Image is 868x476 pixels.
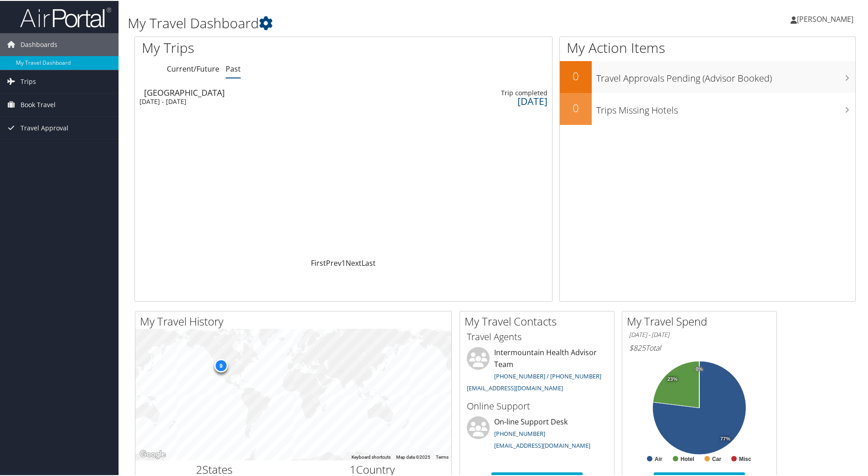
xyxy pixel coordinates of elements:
a: Next [346,257,362,267]
li: Intermountain Health Advisor Team [462,346,612,395]
text: Air [655,455,662,461]
div: [DATE] [453,96,547,104]
img: airportal-logo.png [20,6,111,27]
h2: 0 [560,67,592,83]
span: Travel Approval [21,116,68,139]
text: Car [712,455,721,461]
a: [EMAIL_ADDRESS][DOMAIN_NAME] [467,383,563,391]
h6: Total [629,342,770,352]
span: Book Travel [21,93,56,115]
span: 1 [350,461,356,476]
a: Terms (opens in new tab) [436,454,449,459]
h3: Trips Missing Hotels [596,98,855,116]
a: 0Trips Missing Hotels [560,92,855,124]
a: [PERSON_NAME] [790,5,863,32]
span: Trips [21,69,36,92]
a: Prev [326,257,341,267]
button: Keyboard shortcuts [351,453,391,460]
div: Trip completed [453,88,547,96]
h6: [DATE] - [DATE] [629,330,770,338]
h2: My Travel History [140,313,451,328]
tspan: 77% [720,435,730,441]
span: 2 [196,461,202,476]
tspan: 23% [667,376,677,381]
a: Open this area in Google Maps (opens a new window) [138,448,168,460]
div: [GEOGRAPHIC_DATA] [144,88,241,96]
a: [EMAIL_ADDRESS][DOMAIN_NAME] [494,440,590,449]
a: [PHONE_NUMBER] [494,429,545,437]
a: First [311,257,326,267]
li: On-line Support Desk [462,415,612,453]
tspan: 0% [696,366,703,371]
a: 1 [341,257,346,267]
h2: My Travel Spend [627,313,776,328]
a: Past [226,63,241,73]
text: Hotel [681,455,694,461]
h2: My Travel Contacts [465,313,614,328]
a: Current/Future [167,63,219,73]
h2: 0 [560,99,592,115]
span: Dashboards [21,32,57,55]
h1: My Action Items [560,37,855,57]
h3: Travel Approvals Pending (Advisor Booked) [596,67,855,84]
div: 9 [214,358,227,372]
text: Misc [739,455,751,461]
span: Map data ©2025 [396,454,430,459]
h1: My Travel Dashboard [128,13,618,32]
a: [PHONE_NUMBER] / [PHONE_NUMBER] [494,371,601,379]
span: [PERSON_NAME] [797,13,853,23]
a: 0Travel Approvals Pending (Advisor Booked) [560,60,855,92]
div: [DATE] - [DATE] [139,97,237,105]
h1: My Trips [142,37,372,57]
img: Google [138,448,168,460]
a: Last [362,257,376,267]
span: $825 [629,342,646,352]
h3: Travel Agents [467,330,607,342]
h3: Online Support [467,399,607,412]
